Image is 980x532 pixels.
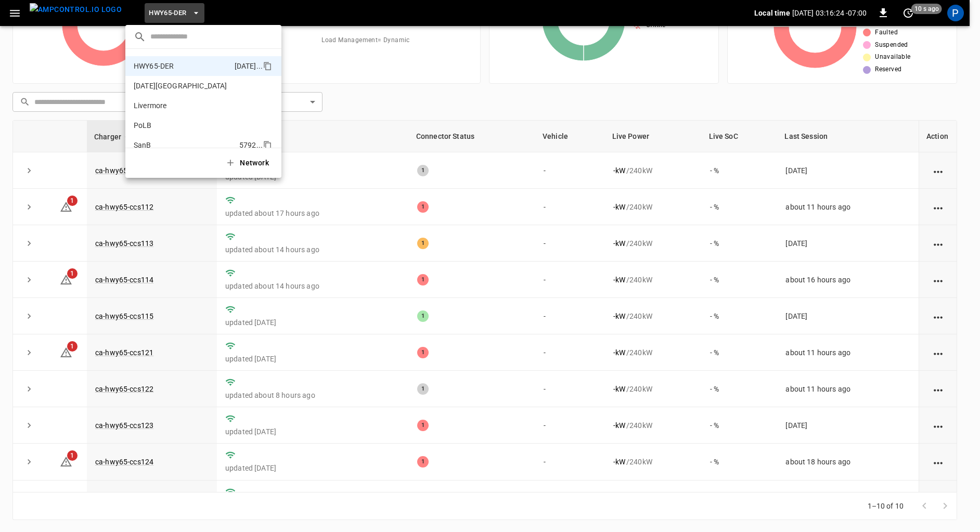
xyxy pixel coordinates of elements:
div: copy [262,139,274,151]
p: SanB [134,140,235,150]
p: [DATE][GEOGRAPHIC_DATA] [134,81,236,91]
button: Network [219,152,277,174]
p: Livermore [134,100,237,111]
p: HWY65-DER [134,61,230,71]
div: copy [262,60,274,72]
p: PoLB [134,120,235,131]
